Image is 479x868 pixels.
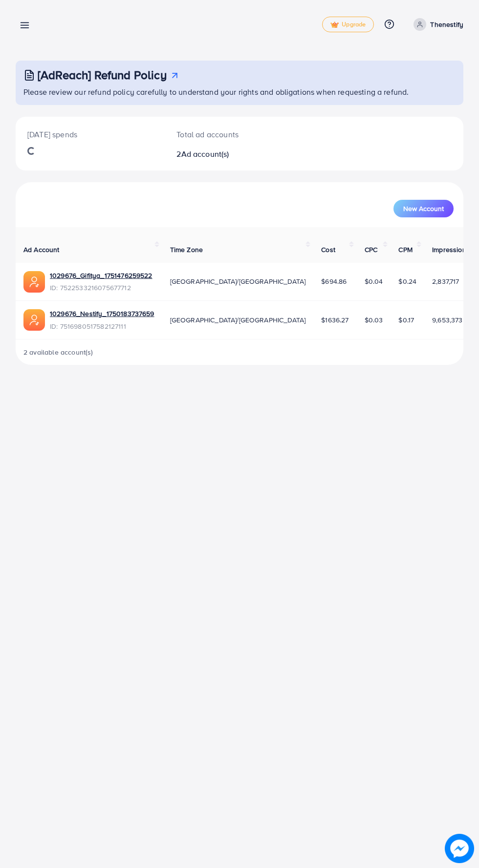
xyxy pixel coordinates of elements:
[432,276,459,286] span: 2,837,717
[181,148,229,159] span: Ad account(s)
[23,86,457,98] p: Please review our refund policy carefully to understand your rights and obligations when requesti...
[445,834,474,863] img: image
[27,128,153,140] p: [DATE] spends
[393,200,454,217] button: New Account
[23,347,93,357] span: 2 available account(s)
[23,309,45,331] img: ic-ads-acc.e4c84228.svg
[321,245,335,254] span: Cost
[398,276,416,286] span: $0.24
[170,315,306,325] span: [GEOGRAPHIC_DATA]/[GEOGRAPHIC_DATA]
[403,205,444,212] span: New Account
[38,68,167,82] h3: [AdReach] Refund Policy
[365,276,383,286] span: $0.04
[430,19,463,30] p: Thenestify
[330,21,366,28] span: Upgrade
[432,315,462,325] span: 9,653,373
[50,283,152,293] span: ID: 7522533216075677712
[322,17,374,32] a: tickUpgrade
[50,309,154,318] a: 1029676_Nestify_1750183737659
[410,18,463,31] a: Thenestify
[398,245,412,254] span: CPM
[170,245,203,254] span: Time Zone
[170,276,306,286] span: [GEOGRAPHIC_DATA]/[GEOGRAPHIC_DATA]
[432,245,466,254] span: Impression
[398,315,414,325] span: $0.17
[365,245,377,254] span: CPC
[23,245,60,254] span: Ad Account
[50,321,154,331] span: ID: 7516980517582127111
[321,315,348,325] span: $1636.27
[23,271,45,293] img: ic-ads-acc.e4c84228.svg
[176,149,265,159] h2: 2
[321,276,347,286] span: $694.86
[50,271,152,280] a: 1029676_Gifitya_1751476259522
[176,128,265,140] p: Total ad accounts
[365,315,383,325] span: $0.03
[330,21,339,28] img: tick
